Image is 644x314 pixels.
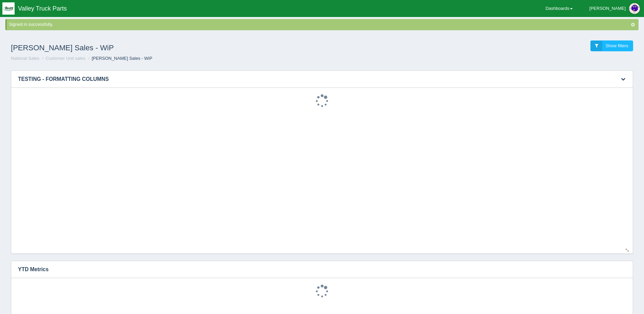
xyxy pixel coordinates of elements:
h3: YTD Metrics [11,261,623,278]
h3: TESTING - FORMATTING COLUMNS [11,71,612,88]
img: Profile Picture [629,3,640,14]
a: Show filters [590,40,633,52]
span: Show filters [606,43,628,48]
li: [PERSON_NAME] Sales - WiP [87,55,152,62]
span: Valley Truck Parts [18,5,67,12]
a: National Sales [11,56,39,61]
img: q1blfpkbivjhsugxdrfq.png [2,2,15,15]
div: [PERSON_NAME] [589,2,626,15]
a: Customer Unit sales [45,56,85,61]
h1: [PERSON_NAME] Sales - WiP [11,40,322,55]
div: Signed in successfully. [9,21,637,28]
